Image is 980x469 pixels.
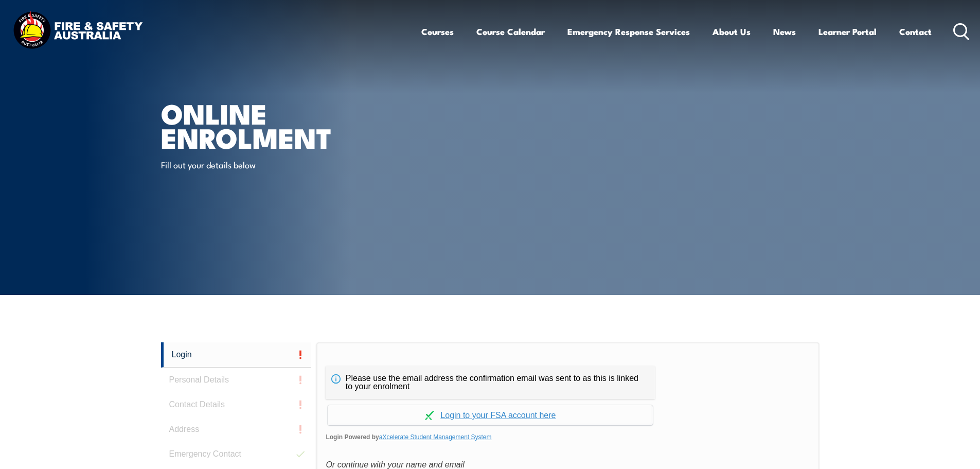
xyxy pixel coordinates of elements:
a: Course Calendar [476,18,545,45]
a: News [773,18,796,45]
a: Learner Portal [818,18,877,45]
a: aXcelerate Student Management System [379,433,492,441]
h1: Online Enrolment [161,101,415,149]
img: Log in withaxcelerate [425,411,434,420]
a: Contact [899,18,932,45]
a: Courses [421,18,454,45]
p: Fill out your details below [161,159,349,170]
a: Emergency Response Services [567,18,690,45]
span: Login Powered by [326,429,810,445]
a: About Us [712,18,751,45]
div: Please use the email address the confirmation email was sent to as this is linked to your enrolment [326,366,655,399]
a: Login [161,342,311,368]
